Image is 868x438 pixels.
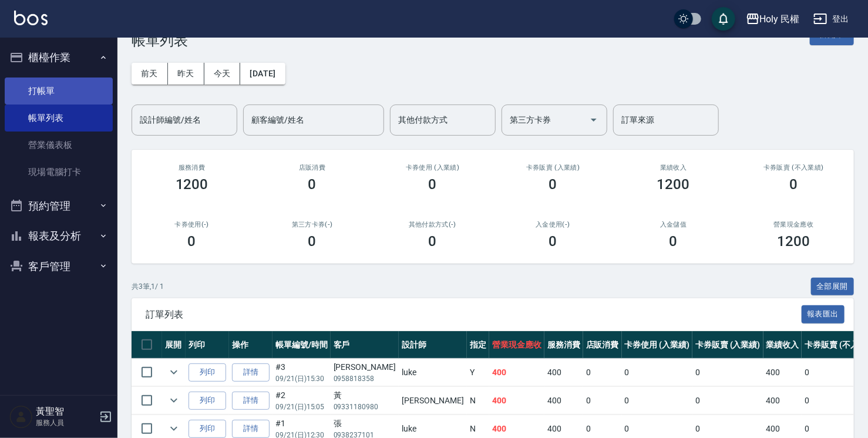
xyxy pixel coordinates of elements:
[692,387,763,415] td: 0
[229,331,272,359] th: 操作
[622,331,693,359] th: 卡券使用 (入業績)
[790,176,798,193] h3: 0
[275,373,328,384] p: 09/21 (日) 15:30
[168,63,204,85] button: 昨天
[232,392,270,410] a: 詳情
[748,164,840,171] h2: 卡券販賣 (不入業績)
[810,28,854,39] a: 新開單
[712,7,735,31] button: save
[763,359,802,386] td: 400
[334,417,396,430] div: 張
[275,402,328,412] p: 09/21 (日) 15:05
[692,331,763,359] th: 卡券販賣 (入業績)
[584,110,603,129] button: Open
[334,361,396,373] div: [PERSON_NAME]
[583,359,622,386] td: 0
[544,331,583,359] th: 服務消費
[272,331,331,359] th: 帳單編號/時間
[399,387,467,415] td: [PERSON_NAME]
[334,389,396,402] div: 黃
[5,105,113,132] a: 帳單列表
[189,420,226,438] button: 列印
[9,405,33,429] img: Person
[657,176,690,193] h3: 1200
[146,164,238,171] h3: 服務消費
[386,164,479,171] h2: 卡券使用 (入業績)
[507,221,599,228] h2: 入金使用(-)
[36,406,96,417] h5: 黃聖智
[627,221,719,228] h2: 入金儲值
[811,278,854,296] button: 全部展開
[240,63,285,85] button: [DATE]
[507,164,599,171] h2: 卡券販賣 (入業績)
[189,363,226,382] button: 列印
[165,363,183,381] button: expand row
[272,359,331,386] td: #3
[186,331,229,359] th: 列印
[232,363,270,382] a: 詳情
[308,176,317,193] h3: 0
[5,221,113,251] button: 報表及分析
[266,221,358,228] h2: 第三方卡券(-)
[692,359,763,386] td: 0
[622,359,693,386] td: 0
[489,387,544,415] td: 400
[386,221,479,228] h2: 其他付款方式(-)
[583,387,622,415] td: 0
[549,233,557,250] h3: 0
[429,176,437,193] h3: 0
[5,191,113,221] button: 預約管理
[741,7,805,31] button: Holy 民權
[188,233,196,250] h3: 0
[132,281,164,292] p: 共 3 筆, 1 / 1
[5,132,113,159] a: 營業儀表板
[763,387,802,415] td: 400
[809,8,854,30] button: 登出
[748,221,840,228] h2: 營業現金應收
[146,309,802,321] span: 訂單列表
[165,392,183,409] button: expand row
[549,176,557,193] h3: 0
[165,420,183,437] button: expand row
[399,359,467,386] td: luke
[763,331,802,359] th: 業績收入
[308,233,317,250] h3: 0
[544,359,583,386] td: 400
[272,387,331,415] td: #2
[334,373,396,384] p: 0958818358
[760,12,800,26] div: Holy 民權
[467,387,489,415] td: N
[204,63,241,85] button: 今天
[429,233,437,250] h3: 0
[399,331,467,359] th: 設計師
[778,233,810,250] h3: 1200
[162,331,186,359] th: 展開
[334,402,396,412] p: 09331180980
[544,387,583,415] td: 400
[467,359,489,386] td: Y
[467,331,489,359] th: 指定
[669,233,678,250] h3: 0
[189,392,226,410] button: 列印
[802,305,845,324] button: 報表匯出
[132,63,168,85] button: 前天
[5,159,113,186] a: 現場電腦打卡
[489,359,544,386] td: 400
[36,417,96,428] p: 服務人員
[489,331,544,359] th: 營業現金應收
[266,164,358,171] h2: 店販消費
[14,11,48,25] img: Logo
[132,32,188,49] h3: 帳單列表
[583,331,622,359] th: 店販消費
[5,78,113,105] a: 打帳單
[802,308,845,319] a: 報表匯出
[5,251,113,282] button: 客戶管理
[627,164,719,171] h2: 業績收入
[5,42,113,73] button: 櫃檯作業
[622,387,693,415] td: 0
[232,420,270,438] a: 詳情
[176,176,208,193] h3: 1200
[331,331,399,359] th: 客戶
[146,221,238,228] h2: 卡券使用(-)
